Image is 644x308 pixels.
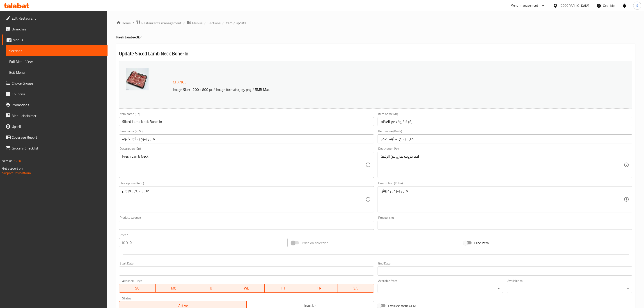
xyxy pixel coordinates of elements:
[9,48,104,53] span: Sections
[2,132,108,143] a: Coverage Report
[119,134,374,143] input: Enter name KuSo
[2,158,13,164] span: Version:
[511,3,538,8] div: Menu-management
[12,102,104,108] span: Promotions
[2,78,108,89] a: Choice Groups
[119,284,156,293] button: SU
[12,135,104,140] span: Coverage Report
[2,99,108,110] a: Promotions
[12,80,104,86] span: Choice Groups
[636,3,638,8] span: S
[157,285,190,292] span: MO
[474,240,489,246] span: Free item
[2,121,108,132] a: Upsell
[339,285,372,292] span: SA
[222,20,224,26] li: /
[171,87,545,92] p: Image Size: 1200 x 800 px / Image formats: jpg, png / 5MB Max.
[122,154,365,176] textarea: Fresh Lamb Neck
[378,134,632,143] input: Enter name KuBa
[14,158,21,164] span: 1.0.0
[303,285,336,292] span: FR
[507,284,632,293] div: ​
[194,285,227,292] span: TU
[265,284,301,293] button: TH
[302,240,328,246] span: Price on selection
[378,117,632,126] input: Enter name Ar
[119,117,374,126] input: Enter name En
[2,13,108,24] a: Edit Restaurant
[2,170,31,176] a: Support.OpsPlatform
[13,37,104,43] span: Menus
[173,79,186,85] span: Change
[122,189,365,210] textarea: ملی بەرخی فرێش
[2,34,108,45] a: Menus
[116,20,131,26] a: Home
[2,24,108,34] a: Branches
[12,145,104,151] span: Grocery Checklist
[337,284,374,293] button: SA
[6,45,108,56] a: Sections
[378,284,503,293] div: ​
[116,20,635,26] nav: breadcrumb
[559,3,589,8] div: [GEOGRAPHIC_DATA]
[204,20,206,26] li: /
[2,165,23,171] span: Get support on:
[116,35,635,39] h4: Fresh Lamb section
[2,89,108,99] a: Coupons
[136,20,181,26] a: Restaurants management
[208,20,220,26] a: Sections
[119,221,374,230] input: Please enter product barcode
[156,284,192,293] button: MO
[121,285,154,292] span: SU
[2,110,108,121] a: Menu disclaimer
[12,91,104,97] span: Coupons
[381,189,624,210] textarea: ملی بەرخی فرێش
[9,59,104,64] span: Full Menu View
[12,113,104,118] span: Menu disclaimer
[2,143,108,154] a: Grocery Checklist
[12,124,104,129] span: Upsell
[187,20,202,26] a: Menus
[228,284,265,293] button: WE
[130,238,288,247] input: Please enter price
[122,240,128,245] p: IQD
[119,50,632,57] h2: Update Sliced Lamb Neck Bone-In
[171,78,188,87] button: Change
[226,20,246,26] span: item / update
[141,20,181,26] span: Restaurants management
[266,285,299,292] span: TH
[192,284,228,293] button: TU
[230,285,263,292] span: WE
[12,26,104,32] span: Branches
[126,68,149,90] img: Qasabi_Qubadi_Lamb__Neck_638893142740795012.jpg
[9,70,104,75] span: Edit Menu
[378,221,632,230] input: Please enter product sku
[183,20,185,26] li: /
[301,284,337,293] button: FR
[192,20,202,26] span: Menus
[133,20,134,26] li: /
[12,16,104,21] span: Edit Restaurant
[6,67,108,78] a: Edit Menu
[6,56,108,67] a: Full Menu View
[381,154,624,176] textarea: لحم خروف طازج من الرقبة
